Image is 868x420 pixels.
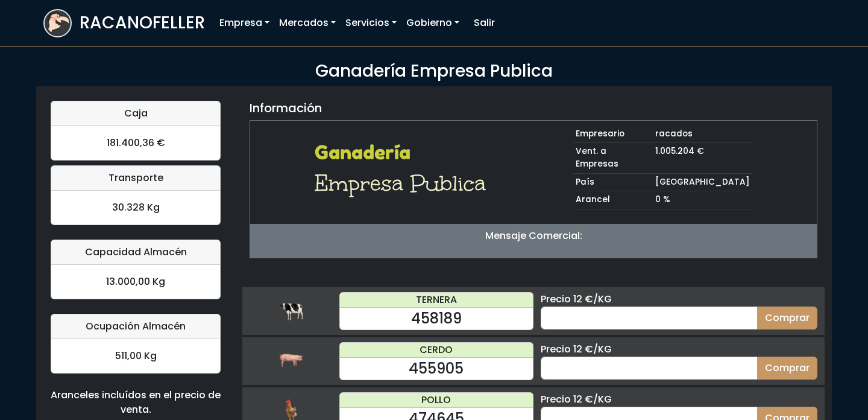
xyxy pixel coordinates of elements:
h3: RACANOFELLER [80,13,205,33]
img: ternera.png [279,299,303,323]
div: Aranceles incluídos en el precio de venta. [51,388,221,417]
div: POLLO [340,393,533,408]
p: Mensaje Comercial: [250,229,817,243]
td: Arancel [573,191,653,209]
div: 511,00 Kg [51,339,220,373]
div: Transporte [51,166,220,191]
img: cerdo.png [279,349,303,373]
div: 458189 [340,308,533,329]
h1: Empresa Publica [315,169,494,198]
a: Salir [469,11,500,35]
div: Precio 12 €/KG [541,342,817,357]
td: racados [653,126,752,143]
div: TERNERA [340,293,533,308]
div: CERDO [340,343,533,358]
a: Gobierno [401,11,464,35]
div: Precio 12 €/KG [541,392,817,407]
h2: Ganadería [315,141,494,164]
div: 13.000,00 Kg [51,265,220,299]
div: Capacidad Almacén [51,240,220,265]
td: Empresario [573,126,653,143]
td: 0 % [653,191,752,209]
h3: Ganadería Empresa Publica [43,61,825,81]
a: Empresa [215,11,274,35]
button: Comprar [757,307,817,329]
h5: Información [250,101,322,115]
div: 181.400,36 € [51,126,220,160]
td: Vent. a Empresas [573,143,653,173]
button: Comprar [757,357,817,380]
td: 1.005.204 € [653,143,752,173]
div: Precio 12 €/KG [541,292,817,307]
div: Ocupación Almacén [51,314,220,339]
img: logoracarojo.png [45,10,71,33]
a: RACANOFELLER [43,6,205,40]
div: 455905 [340,358,533,380]
div: Caja [51,101,220,126]
a: Mercados [274,11,341,35]
div: 30.328 Kg [51,191,220,224]
a: Servicios [341,11,401,35]
td: País [573,173,653,191]
td: [GEOGRAPHIC_DATA] [653,173,752,191]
